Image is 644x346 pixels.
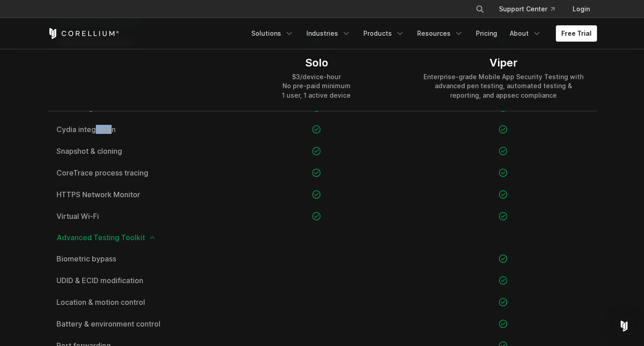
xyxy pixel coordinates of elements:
a: About [504,25,547,42]
a: UDID & ECID modification [56,277,214,284]
a: Frida integration [56,104,214,111]
a: Virtual Wi-Fi [56,213,214,220]
a: Location & motion control [56,299,214,306]
a: Products [358,25,410,42]
a: CoreTrace process tracing [56,169,214,176]
a: Biometric bypass [56,255,214,262]
div: Solo [282,56,351,70]
span: Advanced Testing Toolkit [56,234,588,241]
a: HTTPS Network Monitor [56,191,214,198]
div: $3/device-hour No pre-paid minimum 1 user, 1 active device [282,72,351,100]
a: Resources [412,25,469,42]
a: Battery & environment control [56,320,214,327]
a: Support Center [492,1,562,17]
a: Cydia integration [56,126,214,133]
a: Free Trial [556,25,597,42]
div: Navigation Menu [465,1,597,17]
a: Solutions [246,25,299,42]
div: Open Intercom Messenger [613,315,635,337]
div: Viper [419,56,588,70]
a: Industries [301,25,356,42]
div: Enterprise-grade Mobile App Security Testing with advanced pen testing, automated testing & repor... [419,72,588,100]
div: Navigation Menu [246,25,597,42]
a: Login [565,1,597,17]
a: Snapshot & cloning [56,147,214,155]
a: Pricing [470,25,503,42]
button: Search [472,1,488,17]
a: Corellium Home [47,28,119,39]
